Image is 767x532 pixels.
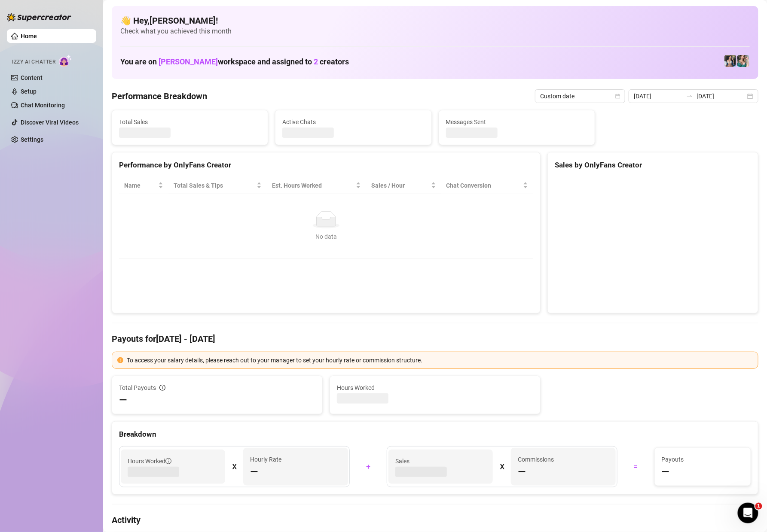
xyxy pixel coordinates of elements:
[697,91,746,101] input: End date
[120,57,349,67] h1: You are on workspace and assigned to creators
[21,88,37,95] a: Setup
[21,33,37,40] a: Home
[250,455,281,464] article: Hourly Rate
[120,27,750,36] span: Check what you achieved this month
[112,90,207,102] h4: Performance Breakdown
[119,429,751,440] div: Breakdown
[7,13,71,21] img: logo-BBDzfeDw.svg
[127,356,753,365] div: To access your salary details, please reach out to your manager to set your hourly rate or commis...
[12,58,55,66] span: Izzy AI Chatter
[446,181,521,190] span: Chat Conversion
[119,159,533,171] div: Performance by OnlyFans Creator
[518,465,526,479] span: —
[371,181,429,190] span: Sales / Hour
[128,232,525,241] div: No data
[755,503,762,510] span: 1
[128,456,171,466] span: Hours Worked
[355,460,382,474] div: +
[395,456,486,466] span: Sales
[555,159,751,171] div: Sales by OnlyFans Creator
[441,177,533,194] th: Chat Conversion
[337,383,533,392] span: Hours Worked
[686,93,693,100] span: to
[634,91,683,101] input: Start date
[21,74,43,81] a: Content
[518,455,554,464] article: Commissions
[738,503,758,523] iframe: Intercom live chat
[250,465,258,479] span: —
[168,177,267,194] th: Total Sales & Tips
[120,15,750,27] h4: 👋 Hey, [PERSON_NAME] !
[232,460,236,474] div: X
[662,455,744,464] span: Payouts
[446,117,588,127] span: Messages Sent
[282,117,424,127] span: Active Chats
[174,181,255,190] span: Total Sales & Tips
[159,385,165,391] span: info-circle
[500,460,504,474] div: X
[119,393,127,407] span: —
[112,333,758,345] h4: Payouts for [DATE] - [DATE]
[272,181,354,190] div: Est. Hours Worked
[662,465,670,479] span: —
[366,177,441,194] th: Sales / Hour
[737,55,749,67] img: Zaddy
[59,55,72,67] img: AI Chatter
[124,181,156,190] span: Name
[117,357,123,363] span: exclamation-circle
[615,94,620,99] span: calendar
[724,55,736,67] img: Katy
[540,90,620,103] span: Custom date
[159,57,218,66] span: [PERSON_NAME]
[314,57,318,66] span: 2
[165,458,171,464] span: info-circle
[119,117,261,127] span: Total Sales
[119,383,156,392] span: Total Payouts
[686,93,693,100] span: swap-right
[21,119,79,126] a: Discover Viral Videos
[21,136,43,143] a: Settings
[119,177,168,194] th: Name
[623,460,649,474] div: =
[21,102,65,109] a: Chat Monitoring
[112,514,758,526] h4: Activity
